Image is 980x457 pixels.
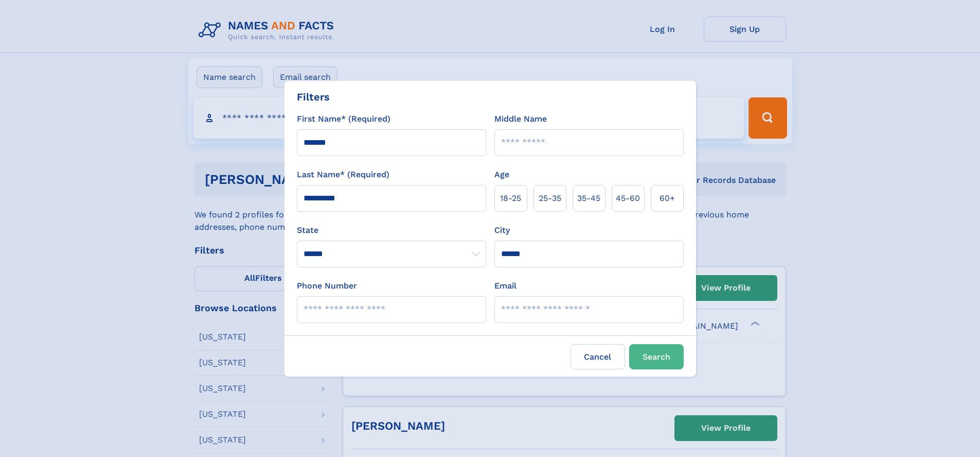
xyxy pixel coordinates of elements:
label: Middle Name [494,113,547,125]
span: 45‑60 [616,192,640,205]
div: Filters [297,89,330,105]
label: Phone Number [297,280,357,292]
label: State [297,224,486,236]
label: Last Name* (Required) [297,168,389,181]
label: City [494,224,510,236]
span: 18‑25 [500,192,521,205]
span: 60+ [660,192,675,205]
label: Email [494,280,516,292]
button: Search [629,344,684,369]
span: 25‑35 [539,192,561,205]
span: 35‑45 [577,192,600,205]
label: Cancel [571,344,625,369]
label: First Name* (Required) [297,113,390,125]
label: Age [494,168,509,181]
